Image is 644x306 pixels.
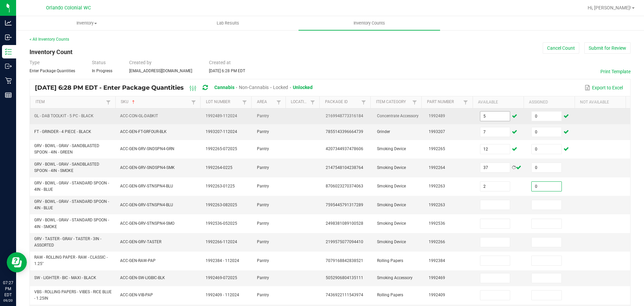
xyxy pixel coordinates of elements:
[377,221,406,226] span: Smoking Device
[104,98,112,106] a: Filter
[30,60,40,65] span: Type
[3,280,13,298] p: 07:27 PM EDT
[257,165,269,170] span: Pantry
[34,199,109,210] span: GRV - BOWL - GRAV - STANDARD SPOON - 4IN - BLUE
[376,99,411,105] a: Item CategorySortable
[208,20,248,26] span: Lab Results
[429,129,445,134] span: 1993207
[326,221,363,226] span: 2498381089100528
[377,203,406,207] span: Smoking Device
[429,239,445,244] span: 1992266
[206,165,232,170] span: 1992264-0225
[462,98,470,106] a: Filter
[34,181,109,192] span: GRV - BOWL - GRAV - STANDARD SPOON - 4IN - BLUE
[326,239,363,244] span: 2199575077094410
[5,63,12,70] inline-svg: Outbound
[411,98,419,106] a: Filter
[34,129,91,134] span: FT - GRINDER - 4 PIECE - BLACK
[326,203,363,207] span: 7595445791317289
[36,99,104,105] a: ItemSortable
[190,98,198,106] a: Filter
[206,239,237,244] span: 1992266-112024
[34,143,99,155] span: GRV - BOWL - GRAV - SANDBLASTED SPOON - 4IN - GREEN
[35,82,318,94] div: [DATE] 6:28 PM EDT - Enter Package Quantities
[206,99,241,105] a: Lot NumberSortable
[344,20,394,26] span: Inventory Counts
[524,96,575,108] th: Assigned
[584,42,631,54] button: Submit for Review
[326,258,363,263] span: 7079168842838521
[120,165,175,170] span: ACC-GEN-GRV-SNDSPN4-SMK
[30,48,72,55] span: Inventory Count
[257,293,269,297] span: Pantry
[583,82,625,93] button: Export to Excel
[206,293,239,297] span: 1992409 - 112024
[46,5,91,11] span: Orlando Colonial WC
[291,99,309,105] a: LocationSortable
[34,255,108,266] span: RAW - ROLLING PAPER - RAW - CLASSIC - 1.25"
[30,69,75,73] span: Enter Package Quantities
[377,165,406,170] span: Smoking Device
[575,96,626,108] th: Not Available
[92,69,112,73] span: In Progress
[326,293,363,297] span: 7436922111543974
[209,69,245,73] span: [DATE] 6:28 PM EDT
[5,19,12,26] inline-svg: Analytics
[16,16,157,30] a: Inventory
[214,85,234,90] span: Cannabis
[473,96,524,108] th: Available
[257,99,275,105] a: AreaSortable
[5,34,12,41] inline-svg: Inbound
[129,60,152,65] span: Created by
[16,20,157,26] span: Inventory
[377,146,406,151] span: Smoking Device
[275,98,283,106] a: Filter
[34,290,112,301] span: VBS - ROLLING PAPERS - VIBES - RICE BLUE - 1.25IN
[5,92,12,98] inline-svg: Reports
[120,114,158,118] span: ACC-CON-GL-DABKIT
[5,77,12,84] inline-svg: Retail
[5,48,12,55] inline-svg: Inventory
[257,203,269,207] span: Pantry
[377,129,390,134] span: Grinder
[206,114,237,118] span: 1992489-112024
[377,239,406,244] span: Smoking Device
[131,99,136,105] span: Sortable
[429,293,445,297] span: 1992409
[3,298,13,303] p: 09/20
[326,275,363,280] span: 5052906804135111
[209,60,231,65] span: Created at
[92,60,106,65] span: Status
[429,146,445,151] span: 1992265
[429,203,445,207] span: 1992263
[206,129,237,134] span: 1993207-112024
[600,68,631,75] button: Print Template
[120,184,173,188] span: ACC-GEN-GRV-STNSPN4-BLU
[157,16,299,30] a: Lab Results
[377,114,419,118] span: Concentrate Accessory
[293,85,313,90] span: Unlocked
[429,114,445,118] span: 1992489
[257,114,269,118] span: Pantry
[325,99,360,105] a: Package IdSortable
[120,258,156,263] span: ACC-GEN-RAW-PAP
[326,129,363,134] span: 7855143396664739
[257,146,269,151] span: Pantry
[273,85,288,90] span: Locked
[326,184,363,188] span: 8706023270374063
[377,275,413,280] span: Smoking Accessory
[120,293,153,297] span: ACC-GEN-VIB-PAP
[34,275,96,280] span: SW - LIGHTER - BIC - MAXI - BLACK
[543,42,579,54] button: Cancel Count
[206,146,237,151] span: 1992265-072025
[309,98,317,106] a: Filter
[120,221,174,226] span: ACC-GEN-GRV-STNSPN4-SMO
[326,146,363,151] span: 4207344937478606
[326,165,363,170] span: 2147548104238764
[588,5,631,10] span: Hi, [PERSON_NAME]!
[377,258,403,263] span: Rolling Papers
[240,98,249,106] a: Filter
[30,37,69,42] a: < All Inventory Counts
[299,16,440,30] a: Inventory Counts
[257,184,269,188] span: Pantry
